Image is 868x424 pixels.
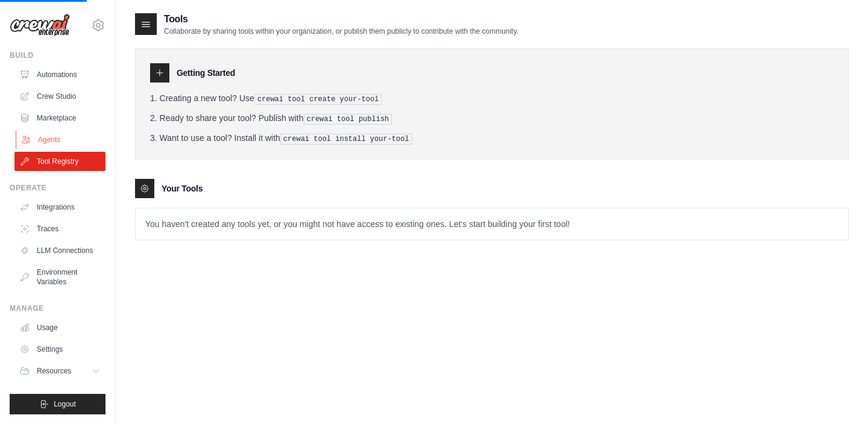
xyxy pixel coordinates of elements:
div: Manage [10,304,105,313]
li: Creating a new tool? Use [150,92,834,105]
a: Crew Studio [14,87,105,106]
li: Want to use a tool? Install it with [150,132,834,145]
a: Tool Registry [14,152,105,171]
h3: Getting Started [177,67,235,79]
a: Environment Variables [14,263,105,291]
a: Automations [14,65,105,84]
a: Traces [14,219,105,238]
pre: crewai tool publish [304,114,392,125]
button: Resources [14,361,105,381]
a: Agents [16,130,107,149]
a: Usage [14,318,105,337]
p: Collaborate by sharing tools within your organization, or publish them publicly to contribute wit... [164,26,518,36]
a: Marketplace [14,108,105,128]
pre: crewai tool create your-tool [254,94,382,105]
a: Integrations [14,198,105,217]
button: Logout [10,394,105,414]
div: Operate [10,183,105,193]
p: You haven't created any tools yet, or you might not have access to existing ones. Let's start bui... [136,208,848,240]
span: Logout [54,399,76,409]
h3: Your Tools [162,182,203,195]
a: Settings [14,340,105,359]
img: Logo [10,14,70,37]
a: LLM Connections [14,241,105,260]
span: Resources [37,366,71,376]
div: Build [10,51,105,60]
h2: Tools [164,12,518,26]
pre: crewai tool install your-tool [280,134,412,145]
li: Ready to share your tool? Publish with [150,112,834,125]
